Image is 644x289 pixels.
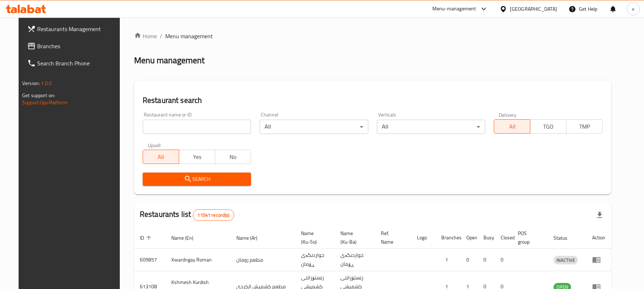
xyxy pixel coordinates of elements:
[554,234,577,242] span: Status
[381,229,403,246] span: Ref. Name
[569,121,600,132] span: TMP
[134,249,166,271] td: 609857
[182,152,212,162] span: Yes
[171,234,203,242] span: Name (En)
[37,42,121,50] span: Branches
[21,20,126,38] a: Restaurants Management
[260,120,368,134] div: All
[134,32,611,40] nav: breadcrumb
[218,152,249,162] span: No
[37,59,121,68] span: Search Branch Phone
[21,55,126,72] a: Search Branch Phone
[478,227,495,249] th: Busy
[146,152,176,162] span: All
[143,120,251,134] input: Search for restaurant name or ID..
[21,38,126,55] a: Branches
[478,249,495,271] td: 0
[494,119,530,134] button: All
[436,227,461,249] th: Branches
[432,5,476,13] div: Menu-management
[530,119,566,134] button: TGO
[143,173,251,186] button: Search
[193,212,233,219] span: 11541 record(s)
[632,5,634,13] span: e
[236,234,267,242] span: Name (Ar)
[22,79,40,88] span: Version:
[179,150,215,164] button: Yes
[411,227,436,249] th: Logo
[22,91,55,100] span: Get support on:
[510,5,557,13] div: [GEOGRAPHIC_DATA]
[461,249,478,271] td: 0
[193,209,234,221] div: Total records count
[592,255,605,264] div: Menu
[499,112,517,117] label: Delivery
[143,150,179,164] button: All
[518,229,539,246] span: POS group
[295,249,335,271] td: خواردنگەی ڕۆمان
[166,249,231,271] td: Xwardngay Roman
[41,79,52,88] span: 1.0.0
[461,227,478,249] th: Open
[436,249,461,271] td: 1
[140,209,234,221] h2: Restaurants list
[231,249,295,271] td: مطعم رومان
[495,249,512,271] td: 0
[377,120,486,134] div: All
[165,32,213,40] span: Menu management
[148,175,246,184] span: Search
[134,55,205,66] h2: Menu management
[340,229,367,246] span: Name (Ku-Ba)
[566,119,603,134] button: TMP
[335,249,375,271] td: خواردنگەی ڕۆمان
[140,234,153,242] span: ID
[586,227,611,249] th: Action
[301,229,326,246] span: Name (Ku-So)
[143,95,603,106] h2: Restaurant search
[160,32,162,40] li: /
[554,256,578,264] span: INACTIVE
[37,25,121,33] span: Restaurants Management
[215,150,251,164] button: No
[495,227,512,249] th: Closed
[554,256,578,264] div: INACTIVE
[134,32,157,40] a: Home
[22,98,68,107] a: Support.OpsPlatform
[148,143,161,148] label: Upsell
[497,121,527,132] span: All
[591,206,608,224] div: Export file
[533,121,564,132] span: TGO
